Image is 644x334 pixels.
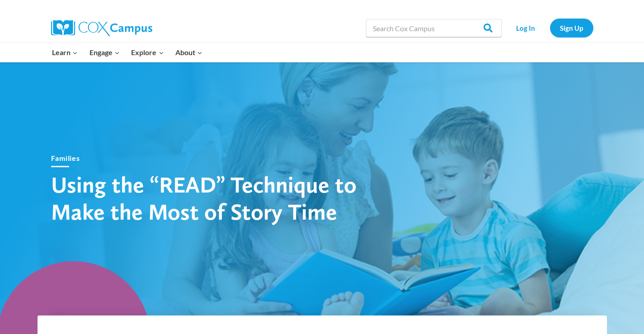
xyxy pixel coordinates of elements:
[52,47,78,58] span: Learn
[131,47,164,58] span: Explore
[51,154,80,162] a: Families
[366,19,502,37] input: Search Cox Campus
[51,20,152,36] img: Cox Campus
[47,43,208,62] nav: Primary Navigation
[89,47,120,58] span: Engage
[506,19,593,37] nav: Secondary Navigation
[175,47,202,58] span: About
[550,19,593,37] a: Sign Up
[506,19,545,37] a: Log In
[51,171,367,225] h1: Using the “READ” Technique to Make the Most of Story Time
